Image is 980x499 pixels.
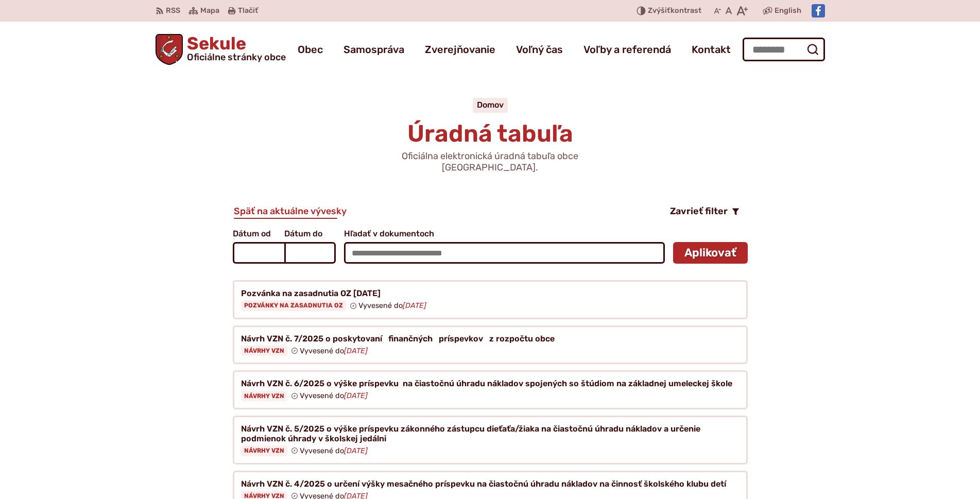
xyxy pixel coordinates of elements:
a: Návrh VZN č. 6/2025 o výške príspevku na čiastočnú úhradu nákladov spojených so štúdiom na základ... [233,370,748,409]
span: Tlačiť [238,7,258,15]
span: Mapa [200,5,219,17]
button: Aplikovať [673,242,748,264]
span: Zvýšiť [648,6,670,15]
a: Späť na aktuálne vývesky [233,204,348,219]
img: Prejsť na Facebook stránku [812,4,825,18]
span: Oficiálne stránky obce [187,53,286,62]
a: Domov [477,100,504,110]
a: Voľný čas [516,35,563,64]
a: Zverejňovanie [425,35,495,64]
a: English [772,5,803,17]
p: Oficiálna elektronická úradná tabuľa obce [GEOGRAPHIC_DATA]. [367,151,614,173]
a: Kontakt [692,35,731,64]
input: Dátum do [284,242,336,264]
span: English [775,5,801,17]
input: Dátum od [233,242,284,264]
span: Úradná tabuľa [407,119,573,148]
span: Dátum od [233,229,284,238]
a: Pozvánka na zasadnutia OZ [DATE] Pozvánky na zasadnutia OZ Vyvesené do[DATE] [233,280,748,319]
span: RSS [166,5,180,17]
a: Návrh VZN č. 5/2025 o výške príspevku zákonného zástupcu dieťaťa/žiaka na čiastočnú úhradu náklad... [233,416,748,464]
a: Voľby a referendá [583,35,671,64]
img: Prejsť na domovskú stránku [156,34,183,65]
span: Zavrieť filter [670,206,728,217]
button: Zavrieť filter [662,202,748,221]
a: Samospráva [343,35,404,64]
a: Logo Sekule, prejsť na domovskú stránku. [156,34,286,65]
span: Hľadať v dokumentoch [344,229,665,238]
span: kontrast [648,7,701,15]
a: Obec [298,35,323,64]
span: Sekule [183,35,286,62]
span: Dátum do [284,229,336,238]
input: Hľadať v dokumentoch [344,242,665,264]
a: Návrh VZN č. 7/2025 o poskytovaní finančných príspevkov z rozpočtu obce Návrhy VZN Vyvesené do[DATE] [233,325,748,365]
